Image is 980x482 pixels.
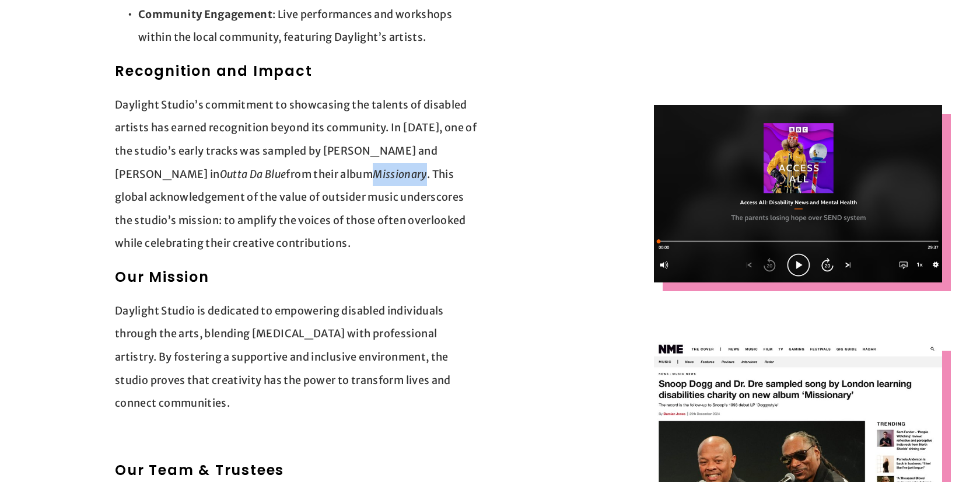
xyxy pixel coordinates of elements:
p: Daylight Studio is dedicated to empowering disabled individuals through the arts, blending [MEDIC... [115,299,480,415]
em: Missionary [373,167,427,181]
p: Daylight Studio’s commitment to showcasing the talents of disabled artists has earned recognition... [115,93,480,255]
h2: Our Team & Trustees [115,460,480,481]
em: Outta Da Blue [220,167,286,181]
strong: Community Engagement [138,8,272,21]
h2: Recognition and Impact [115,61,480,82]
p: : Live performances and workshops within the local community, featuring Daylight’s artists. [138,3,480,49]
h2: Our Mission [115,267,480,288]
